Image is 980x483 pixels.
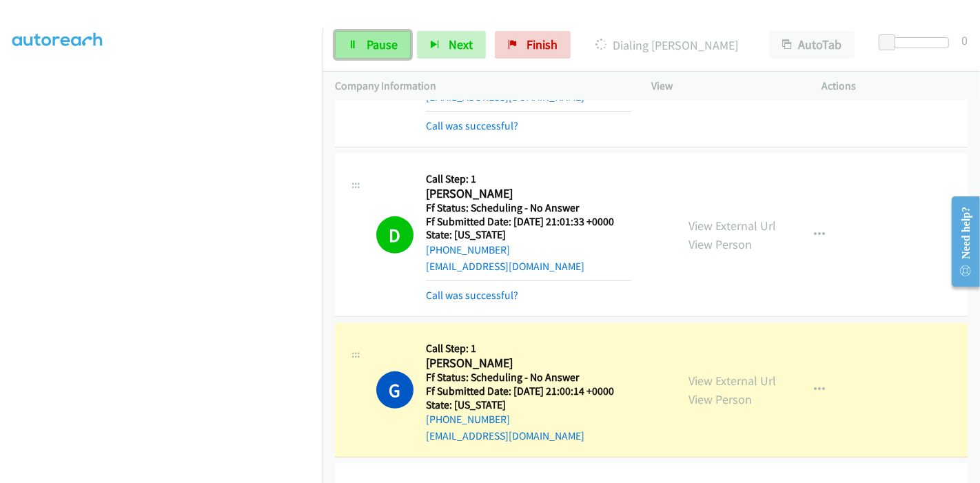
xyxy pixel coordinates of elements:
[426,243,510,256] a: [PHONE_NUMBER]
[449,37,473,52] span: Next
[426,228,631,242] h5: State: [US_STATE]
[426,186,631,202] h2: [PERSON_NAME]
[822,78,968,94] p: Actions
[961,31,968,50] div: 0
[688,236,752,252] a: View Person
[688,218,776,234] a: View External Url
[426,215,631,229] h5: Ff Submitted Date: [DATE] 21:01:33 +0000
[426,201,631,215] h5: Ff Status: Scheduling - No Answer
[769,31,855,59] button: AutoTab
[426,119,518,132] a: Call was successful?
[688,391,752,407] a: View Person
[651,78,797,94] p: View
[527,37,558,52] span: Finish
[426,398,631,412] h5: State: [US_STATE]
[426,429,584,442] a: [EMAIL_ADDRESS][DOMAIN_NAME]
[941,187,980,296] iframe: Resource Center
[495,31,571,59] a: Finish
[367,37,398,52] span: Pause
[426,90,584,103] a: [EMAIL_ADDRESS][DOMAIN_NAME]
[417,31,486,59] button: Next
[426,356,631,371] h2: [PERSON_NAME]
[376,371,414,409] h1: G
[426,384,631,398] h5: Ff Submitted Date: [DATE] 21:00:14 +0000
[335,78,626,94] p: Company Information
[886,37,949,48] div: Delay between calls (in seconds)
[335,31,411,59] a: Pause
[426,342,631,356] h5: Call Step: 1
[426,172,631,186] h5: Call Step: 1
[376,216,414,254] h1: D
[426,260,584,273] a: [EMAIL_ADDRESS][DOMAIN_NAME]
[426,289,518,302] a: Call was successful?
[426,413,510,426] a: [PHONE_NUMBER]
[589,36,744,54] p: Dialing [PERSON_NAME]
[426,371,631,384] h5: Ff Status: Scheduling - No Answer
[688,373,776,389] a: View External Url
